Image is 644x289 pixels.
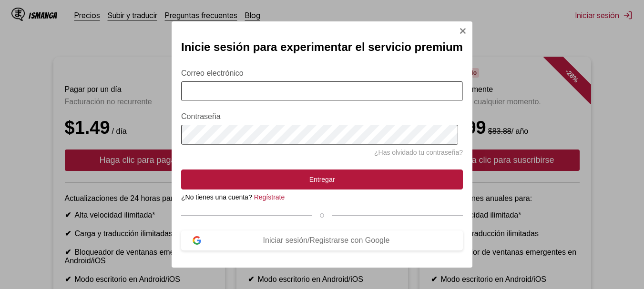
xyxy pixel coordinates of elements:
[181,112,221,120] font: Contraseña
[254,193,285,201] a: Regístrate
[181,193,252,201] font: ¿No tienes una cuenta?
[172,21,472,268] div: Modal de inicio de sesión
[193,236,201,245] img: logotipo de Google
[374,149,463,156] a: ¿Has olvidado tu contraseña?
[263,236,390,244] font: Iniciar sesión/Registrarse con Google
[181,69,244,77] font: Correo electrónico
[320,212,324,219] font: O
[181,169,463,189] button: Entregar
[309,176,335,183] font: Entregar
[459,27,467,35] img: Cerca
[181,40,463,53] font: Inicie sesión para experimentar el servicio premium
[181,230,463,250] button: Iniciar sesión/Registrarse con Google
